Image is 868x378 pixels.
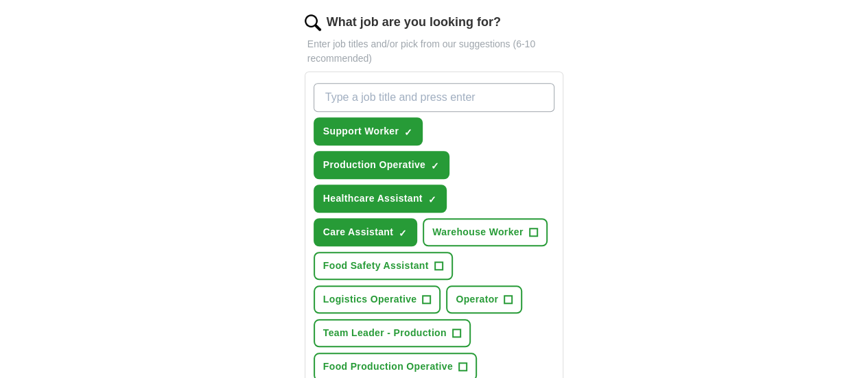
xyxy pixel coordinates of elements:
[314,83,555,112] input: Type a job title and press enter
[323,359,453,374] span: Food Production Operative
[314,319,471,347] button: Team Leader - Production
[314,185,447,213] button: Healthcare Assistant✓
[305,14,321,31] img: search.png
[327,13,501,32] label: What job are you looking for?
[314,117,423,145] button: Support Worker✓
[428,194,436,205] span: ✓
[423,218,547,246] button: Warehouse Worker
[305,37,564,66] p: Enter job titles and/or pick from our suggestions (6-10 recommended)
[323,124,399,139] span: Support Worker
[399,228,407,239] span: ✓
[432,225,523,239] span: Warehouse Worker
[446,285,522,314] button: Operator
[323,259,429,273] span: Food Safety Assistant
[314,151,449,179] button: Production Operative✓
[323,191,423,206] span: Healthcare Assistant
[323,158,425,172] span: Production Operative
[431,161,439,172] span: ✓
[314,218,417,246] button: Care Assistant✓
[456,292,498,307] span: Operator
[323,292,417,307] span: Logistics Operative
[323,225,393,239] span: Care Assistant
[323,326,447,340] span: Team Leader - Production
[314,285,441,314] button: Logistics Operative
[404,127,412,138] span: ✓
[314,252,453,280] button: Food Safety Assistant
